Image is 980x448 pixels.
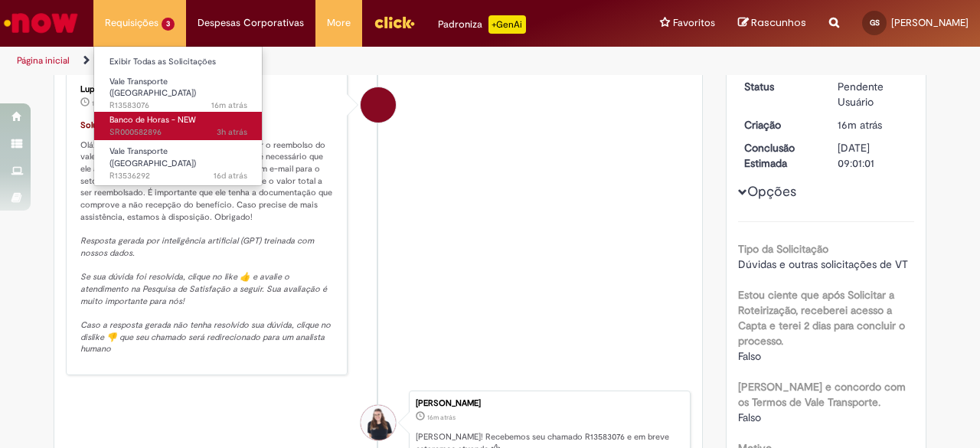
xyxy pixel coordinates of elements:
span: Falso [738,349,761,363]
p: +GenAi [488,15,526,34]
span: 16m atrás [427,413,456,422]
span: Favoritos [673,15,715,31]
img: ServiceNow [2,8,80,38]
span: Falso [738,410,761,424]
a: Aberto SR000582896 : Banco de Horas - NEW [94,112,263,140]
span: More [327,15,351,31]
time: 15/09/2025 14:56:12 [214,170,247,181]
span: Requisições [105,15,158,31]
span: Despesas Corporativas [198,15,304,31]
b: [PERSON_NAME] e concordo com os Termos de Vale Transporte. [738,380,906,409]
div: Livia De Abreu Pinheiro [361,405,396,440]
div: Lupi Assist [80,85,335,94]
time: 30/09/2025 17:01:00 [92,99,120,108]
div: [PERSON_NAME] [416,399,682,408]
a: Aberto R13583076 : Vale Transporte (VT) [94,74,263,106]
p: Olá! Para que o [PERSON_NAME] possa solicitar o reembolso do vale transporte referente ao mês de ... [80,119,335,355]
span: Vale Transporte ([GEOGRAPHIC_DATA]) [109,76,196,100]
ul: Requisições [93,46,263,186]
time: 30/09/2025 17:00:52 [838,118,882,132]
time: 30/09/2025 17:00:52 [427,413,456,422]
dt: Status [733,79,827,94]
div: [DATE] 09:01:01 [838,140,909,171]
span: 16m atrás [92,99,120,108]
span: Rascunhos [751,15,806,30]
ul: Trilhas de página [11,47,642,75]
a: Página inicial [17,54,70,67]
div: 30/09/2025 17:00:52 [838,117,909,132]
dt: Criação [733,117,827,132]
img: click_logo_yellow_360x200.png [374,11,415,34]
div: Padroniza [438,15,526,34]
div: Pendente Usuário [838,79,909,110]
span: [PERSON_NAME] [891,16,969,29]
span: R13536292 [109,170,247,182]
span: 16m atrás [211,100,247,111]
span: R13583076 [109,100,247,112]
b: Estou ciente que após Solicitar a Roteirização, receberei acesso a Capta e terei 2 dias para conc... [738,288,905,348]
span: 16m atrás [838,118,882,132]
span: Dúvidas e outras solicitações de VT [738,257,908,271]
span: Banco de Horas - NEW [109,114,196,126]
em: Resposta gerada por inteligência artificial (GPT) treinada com nossos dados. Se sua dúvida foi re... [80,235,333,355]
div: Lupi Assist [361,87,396,123]
span: 3 [162,18,175,31]
span: SR000582896 [109,126,247,139]
span: 3h atrás [217,126,247,138]
a: Rascunhos [738,16,806,31]
span: 16d atrás [214,170,247,181]
b: Tipo da Solicitação [738,242,828,256]
a: Aberto R13536292 : Vale Transporte (VT) [94,143,263,176]
a: Exibir Todas as Solicitações [94,54,263,70]
dt: Conclusão Estimada [733,140,827,171]
span: Vale Transporte ([GEOGRAPHIC_DATA]) [109,146,196,169]
span: GS [870,18,880,28]
font: Solução proposta: [80,119,151,131]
